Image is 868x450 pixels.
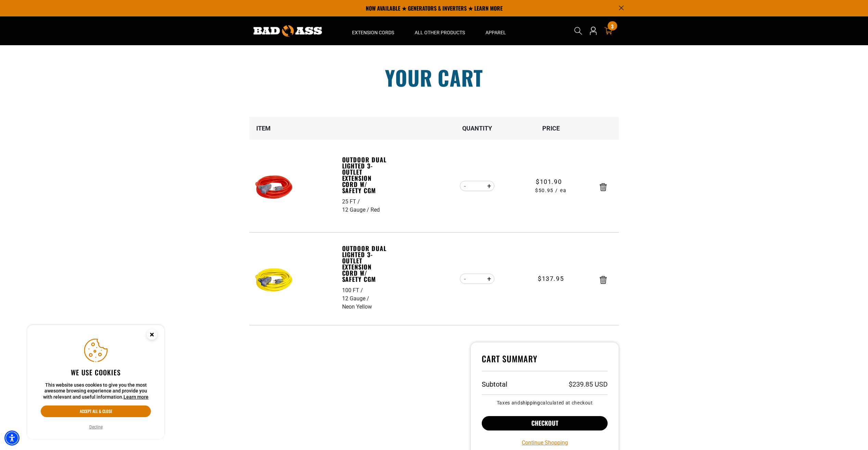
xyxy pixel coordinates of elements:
[600,277,607,282] a: Remove Outdoor Dual Lighted 3-Outlet Extension Cord w/ Safety CGM - 100 FT / 12 Gauge / Neon Yellow
[254,25,322,37] img: Bad Ass Extension Cords
[342,295,371,303] div: 12 Gauge
[252,167,295,210] img: red
[415,29,465,36] span: All Other Products
[520,400,540,405] a: shipping
[475,16,516,45] summary: Apparel
[342,157,389,193] a: Outdoor Dual Lighted 3-Outlet Extension Cord w/ Safety CGM
[244,67,624,88] h1: Your cart
[536,177,562,186] span: $101.90
[124,394,148,400] a: This website uses cookies to give you the most awesome browsing experience and provide you with r...
[342,198,361,206] div: 25 FT
[87,424,105,430] button: Decline
[352,29,394,36] span: Extension Cords
[569,381,608,388] p: $239.85 USD
[4,430,20,446] div: Accessibility Menu
[342,245,389,282] a: Outdoor Dual Lighted 3-Outlet Extension Cord w/ Safety CGM
[514,187,587,195] span: $50.95 / ea
[27,325,164,439] aside: Cookie Consent
[342,303,372,311] div: Neon Yellow
[140,325,164,346] button: Close this option
[470,273,484,285] input: Quantity for Outdoor Dual Lighted 3-Outlet Extension Cord w/ Safety CGM
[440,117,514,140] th: Quantity
[600,185,607,189] a: Remove Outdoor Dual Lighted 3-Outlet Extension Cord w/ Safety CGM - 25 FT / 12 Gauge / Red
[371,206,380,214] div: Red
[252,260,295,303] img: neon yellow
[404,16,475,45] summary: All Other Products
[482,353,608,371] h4: Cart Summary
[482,400,608,405] small: Taxes and calculated at checkout
[41,405,151,417] button: Accept all & close
[514,117,588,140] th: Price
[470,180,484,192] input: Quantity for Outdoor Dual Lighted 3-Outlet Extension Cord w/ Safety CGM
[588,16,599,45] a: Open this option
[611,24,613,29] span: 3
[342,206,371,214] div: 12 Gauge
[573,25,584,36] summary: Search
[482,381,507,388] h3: Subtotal
[485,29,506,36] span: Apparel
[41,368,151,377] h2: We use cookies
[538,274,564,283] span: $137.95
[249,117,342,140] th: Item
[342,286,364,295] div: 100 FT
[41,382,151,400] p: This website uses cookies to give you the most awesome browsing experience and provide you with r...
[342,16,404,45] summary: Extension Cords
[522,439,568,447] a: Continue Shopping
[482,416,608,430] button: Checkout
